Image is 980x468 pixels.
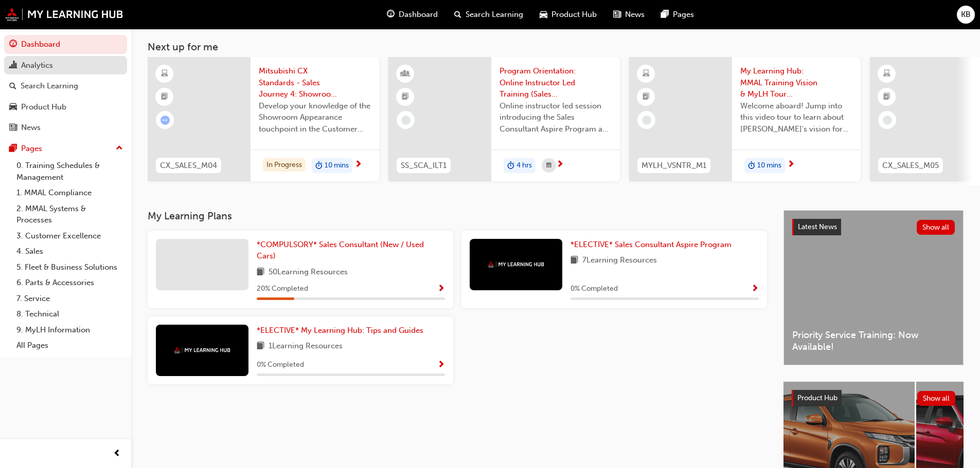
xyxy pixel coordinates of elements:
span: Develop your knowledge of the Showroom Appearance touchpoint in the Customer Excellence (CX) Sale... [259,100,371,135]
a: 8. Technical [12,306,127,322]
a: SS_SCA_ILT1Program Orientation: Online Instructor Led Training (Sales Consultant Aspire Program)O... [388,57,620,181]
span: duration-icon [748,159,755,173]
span: Show Progress [751,285,759,294]
span: Product Hub [797,394,838,402]
a: guage-iconDashboard [379,4,446,25]
span: car-icon [540,8,547,21]
a: News [4,118,127,137]
span: next-icon [556,160,564,170]
span: learningRecordVerb_NONE-icon [401,116,411,125]
span: Pages [673,9,694,21]
span: book-icon [257,266,264,279]
button: Pages [4,139,127,158]
span: Priority Service Training: Now Available! [792,329,955,352]
span: learningRecordVerb_NONE-icon [883,116,892,125]
div: Search Learning [21,80,78,92]
div: Analytics [21,60,53,71]
span: car-icon [9,103,17,112]
a: car-iconProduct Hub [531,4,605,25]
a: MYLH_VSNTR_M1My Learning Hub: MMAL Training Vision & MyLH Tour (Elective)Welcome aboard! Jump int... [629,57,861,181]
span: 20 % Completed [257,283,308,295]
span: guage-icon [9,40,17,49]
span: chart-icon [9,61,17,70]
a: *COMPULSORY* Sales Consultant (New / Used Cars) [257,239,445,262]
a: All Pages [12,338,127,353]
span: learningRecordVerb_ATTEMPT-icon [161,116,170,125]
h3: My Learning Plans [148,210,767,222]
a: 2. MMAL Systems & Processes [12,201,127,228]
a: CX_SALES_M04Mitsubishi CX Standards - Sales Journey 4: Showroom AppearanceDevelop your knowledge ... [148,57,379,181]
span: calendar-icon [546,159,551,172]
span: *ELECTIVE* My Learning Hub: Tips and Guides [257,326,423,335]
span: *COMPULSORY* Sales Consultant (New / Used Cars) [257,240,424,261]
span: 10 mins [325,160,349,172]
span: Mitsubishi CX Standards - Sales Journey 4: Showroom Appearance [259,65,371,100]
span: book-icon [571,254,578,267]
button: Show all [917,391,956,406]
a: Analytics [4,56,127,75]
a: 5. Fleet & Business Solutions [12,259,127,275]
div: Product Hub [21,101,66,113]
a: *ELECTIVE* Sales Consultant Aspire Program [571,239,736,251]
div: Pages [21,143,42,155]
span: 50 Learning Resources [269,266,348,279]
span: learningResourceType_ELEARNING-icon [161,67,168,81]
a: Search Learning [4,77,127,96]
span: learningResourceType_INSTRUCTOR_LED-icon [402,67,409,81]
span: booktick-icon [643,90,650,104]
span: up-icon [116,142,123,155]
img: mmal [488,261,544,268]
span: news-icon [9,123,17,133]
span: search-icon [9,82,16,91]
div: News [21,122,41,134]
span: 1 Learning Resources [269,340,343,353]
span: guage-icon [387,8,395,21]
span: learningResourceType_ELEARNING-icon [643,67,650,81]
span: prev-icon [113,447,121,460]
a: Dashboard [4,35,127,54]
span: 0 % Completed [571,283,618,295]
span: news-icon [613,8,621,21]
button: Show all [917,220,955,235]
a: 9. MyLH Information [12,322,127,338]
a: 6. Parts & Accessories [12,275,127,291]
a: 3. Customer Excellence [12,228,127,244]
span: Show Progress [437,285,445,294]
span: SS_SCA_ILT1 [401,160,447,172]
h3: Next up for me [131,41,980,53]
span: CX_SALES_M04 [160,160,217,172]
span: Product Hub [551,9,597,21]
span: News [625,9,645,21]
span: Latest News [798,222,837,231]
a: search-iconSearch Learning [446,4,531,25]
a: 0. Training Schedules & Management [12,158,127,185]
span: learningRecordVerb_NONE-icon [642,116,651,125]
button: Show Progress [437,283,445,295]
a: 7. Service [12,291,127,307]
a: Product Hub [4,98,127,117]
a: Latest NewsShow allPriority Service Training: Now Available! [783,210,964,365]
button: Show Progress [751,283,759,295]
a: Product HubShow all [792,390,955,406]
span: duration-icon [315,159,323,173]
button: DashboardAnalyticsSearch LearningProduct HubNews [4,33,127,139]
a: pages-iconPages [653,4,702,25]
span: pages-icon [9,144,17,154]
span: next-icon [787,160,795,170]
span: Search Learning [466,9,523,21]
span: learningResourceType_ELEARNING-icon [883,67,890,81]
img: mmal [5,8,123,21]
span: Dashboard [399,9,438,21]
span: booktick-icon [161,90,168,104]
span: KB [961,9,971,21]
a: news-iconNews [605,4,653,25]
span: Show Progress [437,361,445,370]
a: *ELECTIVE* My Learning Hub: Tips and Guides [257,325,427,336]
span: MYLH_VSNTR_M1 [642,160,706,172]
button: Show Progress [437,359,445,371]
span: 4 hrs [516,160,532,172]
span: 10 mins [757,160,781,172]
a: 4. Sales [12,244,127,259]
